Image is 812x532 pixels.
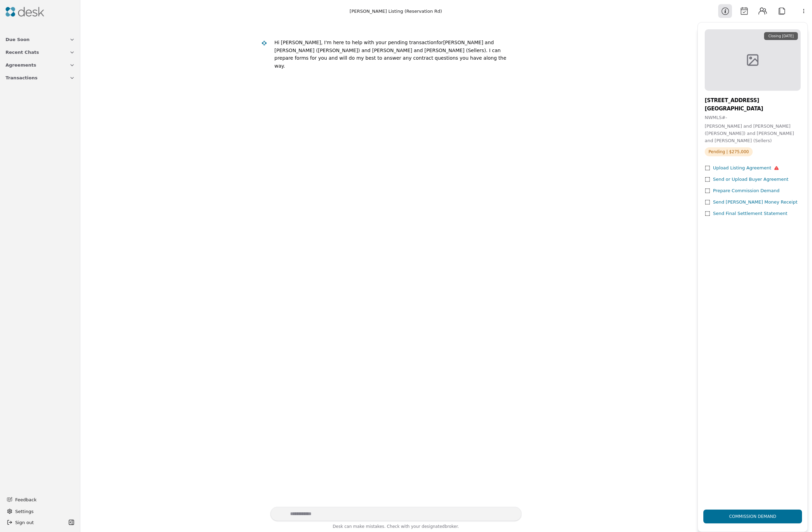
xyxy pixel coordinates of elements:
button: Feedback [3,493,75,506]
span: Agreements [6,61,36,69]
span: Pending | $275,000 [705,147,753,156]
div: NWMLS # - [705,114,801,121]
div: Send [PERSON_NAME] Money Receipt [713,199,798,206]
span: Due Soon [6,36,30,43]
span: Settings [15,508,33,515]
div: Upload Listing Agreement [713,165,779,172]
button: Settings [4,506,76,517]
button: Due Soon [1,33,79,46]
span: designated [422,524,445,529]
textarea: Write your prompt here [270,507,522,521]
button: Send or Upload Buyer Agreement [705,176,789,183]
button: Transactions [1,71,79,84]
img: Desk [6,7,44,17]
button: Agreements [1,59,79,71]
div: for [436,40,443,45]
div: Closing [DATE] [764,32,798,40]
div: . I can prepare forms for you and will do my best to answer any contract questions you have along... [275,48,506,69]
button: Recent Chats [1,46,79,59]
div: [PERSON_NAME] Listing (Reservation Rd) [350,8,442,15]
span: Feedback [15,496,71,503]
button: Commission Demand [703,510,802,523]
div: [PERSON_NAME] and [PERSON_NAME] ([PERSON_NAME]) and [PERSON_NAME] and [PERSON_NAME] (Sellers) [275,39,516,70]
div: Send Final Settlement Statement [713,210,788,217]
div: Send or Upload Buyer Agreement [713,176,789,183]
button: Sign out [4,517,67,528]
div: [STREET_ADDRESS] [705,96,801,105]
span: Recent Chats [6,49,39,56]
div: Hi [PERSON_NAME], I'm here to help with your pending transaction [275,40,437,45]
span: Transactions [6,74,38,81]
div: Prepare Commission Demand [713,187,780,195]
img: Desk [261,40,267,46]
div: Commission Demand [724,505,782,528]
div: Desk can make mistakes. Check with your broker. [270,523,522,532]
span: Sign out [15,519,34,526]
div: [GEOGRAPHIC_DATA] [705,105,801,113]
span: [PERSON_NAME] and [PERSON_NAME] ([PERSON_NAME]) and [PERSON_NAME] and [PERSON_NAME] (Sellers) [705,124,794,143]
